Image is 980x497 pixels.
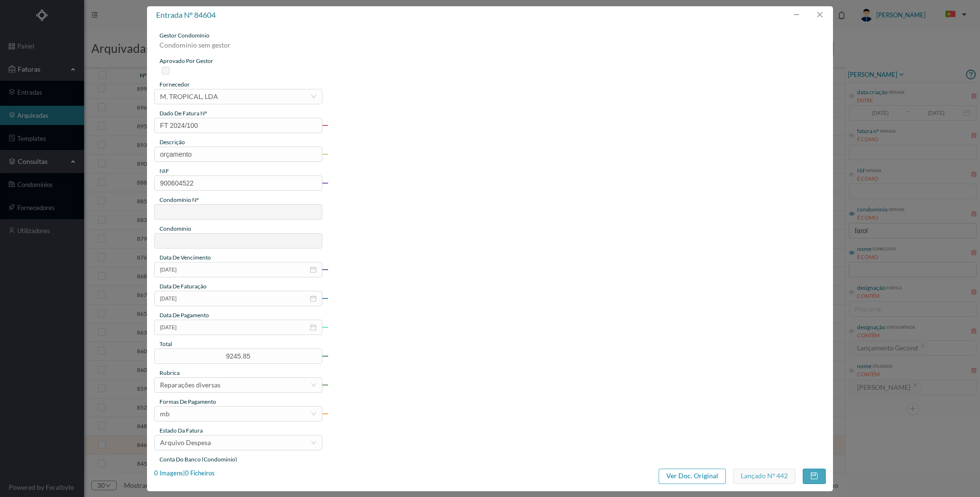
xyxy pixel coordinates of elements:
div: Reparações diversas [160,378,220,392]
span: aprovado por gestor [159,57,213,64]
div: 0 Imagens | 0 Ficheiros [154,469,215,478]
span: total [159,340,172,348]
i: icon: down [311,382,317,388]
button: Ver Doc. Original [659,469,726,484]
span: condomínio [159,225,191,232]
div: Arquivo Despesa [160,435,211,450]
span: fornecedor [159,81,190,88]
span: rubrica [159,369,180,376]
div: mb [160,407,170,421]
button: PT [938,7,970,23]
span: Formas de Pagamento [159,398,216,405]
div: Condominio sem gestor [154,40,322,57]
span: data de faturação [159,283,207,290]
span: gestor condomínio [159,32,209,39]
span: conta do banco (condominio) [159,456,237,463]
i: icon: calendar [310,295,317,302]
span: descrição [159,138,185,146]
i: icon: down [311,440,317,446]
span: data de vencimento [159,254,211,261]
i: icon: calendar [310,324,317,331]
i: icon: down [311,94,317,99]
span: estado da fatura [159,427,203,434]
span: dado de fatura nº [159,110,207,117]
i: icon: down [311,411,317,417]
span: data de pagamento [159,311,209,319]
button: Lançado nº 442 [733,469,796,484]
span: condomínio nº [159,196,199,203]
i: icon: calendar [310,266,317,273]
span: NIF [159,167,169,174]
span: entrada nº 84604 [156,10,216,19]
div: M. TROPICAL, LDA [160,89,218,104]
